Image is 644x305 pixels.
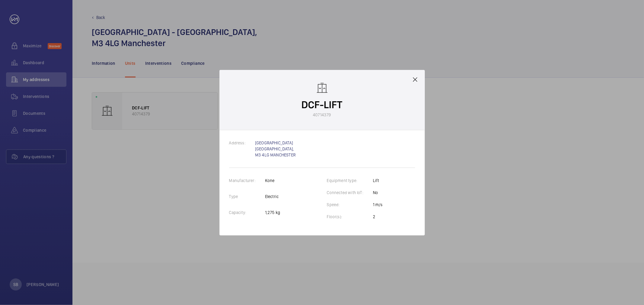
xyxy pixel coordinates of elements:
p: 40714379 [313,112,331,118]
p: Electric [265,193,280,200]
p: 1,275 kg [265,209,280,215]
label: Capacity: [229,210,256,215]
p: Kone [265,178,280,184]
label: Speed: [327,202,349,207]
label: Connected with IoT: [327,190,373,195]
label: Floor(s): [327,214,352,219]
a: [GEOGRAPHIC_DATA] [GEOGRAPHIC_DATA], M3 4LG MANCHESTER [255,140,296,157]
p: DCF-LIFT [302,98,343,112]
label: Equipment type: [327,178,367,183]
img: elevator.svg [316,82,328,94]
label: Address: [229,140,255,145]
p: No [373,190,383,196]
p: Lift [373,178,383,184]
p: 1 m/s [373,202,383,208]
label: Manufacturer: [229,178,265,183]
label: Type [229,194,248,199]
p: 2 [373,214,383,220]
